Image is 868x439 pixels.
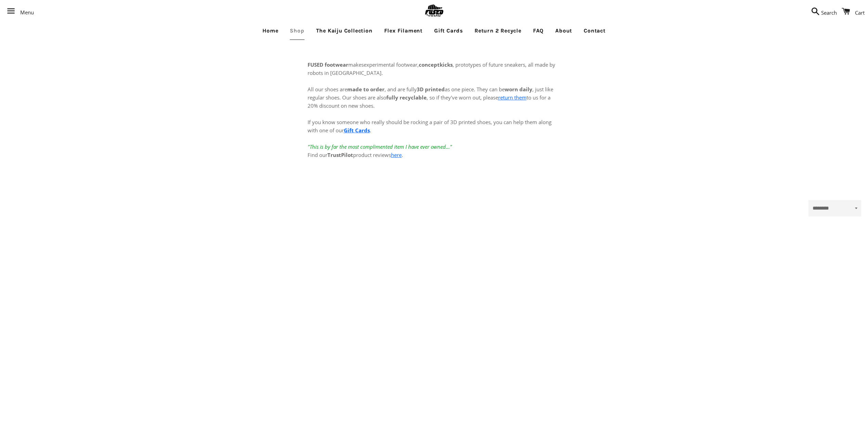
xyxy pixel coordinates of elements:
a: The Kaiju Collection [311,22,378,39]
a: here [391,151,402,158]
strong: made to order [347,86,385,93]
span: Menu [20,9,34,16]
a: Return 2 Recycle [469,22,527,39]
a: return them [498,94,527,101]
strong: conceptkicks [419,61,453,68]
strong: FUSED footwear [308,61,348,68]
a: Home [257,22,283,39]
a: About [550,22,577,39]
span: Search [821,9,837,16]
em: "This is by far the most complimented item I have ever owned..." [308,143,452,150]
p: All our shoes are , and are fully as one piece. They can be , just like regular shoes. Our shoes ... [308,77,561,159]
a: Search [808,1,837,22]
strong: worn daily [505,86,532,93]
a: Gift Cards [429,22,468,39]
a: Contact [579,22,611,39]
strong: TrustPilot [327,151,353,158]
a: Flex Filament [379,22,428,39]
button: Menu [3,1,34,22]
a: Cart [838,1,865,22]
a: Gift Cards [344,127,370,134]
a: Shop [285,22,309,39]
strong: 3D printed [417,86,445,93]
a: FAQ [528,22,549,39]
strong: fully recyclable [386,94,427,101]
span: Cart [855,9,865,16]
span: makes [308,61,364,68]
span: experimental footwear, , prototypes of future sneakers, all made by robots in [GEOGRAPHIC_DATA]. [308,61,555,76]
